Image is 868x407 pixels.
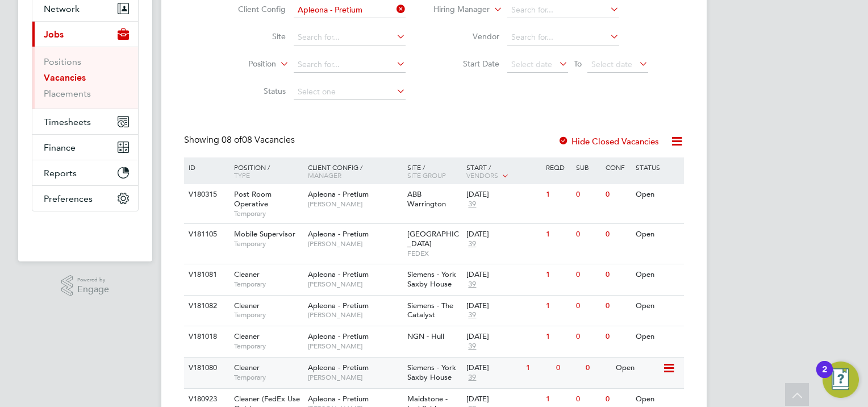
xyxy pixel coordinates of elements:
input: Search for... [507,2,619,18]
div: V181080 [186,358,226,379]
img: fastbook-logo-retina.png [32,223,139,241]
span: Cleaner [234,331,260,341]
span: Mobile Supervisor [234,229,295,239]
span: 39 [466,239,478,249]
span: Temporary [234,280,302,289]
div: 0 [573,184,603,205]
span: FEDEX [407,249,461,258]
div: 1 [543,264,573,285]
input: Search for... [294,2,406,18]
div: [DATE] [466,363,520,373]
span: Preferences [44,193,93,204]
div: Open [633,224,682,245]
span: Type [234,171,250,180]
span: [GEOGRAPHIC_DATA] [407,229,459,248]
span: Siemens - York Saxby House [407,363,456,382]
div: [DATE] [466,230,540,239]
div: V181082 [186,296,226,317]
div: Showing [184,134,297,146]
div: Reqd [543,157,573,177]
input: Search for... [294,57,406,73]
div: Open [633,326,682,347]
span: 39 [466,373,478,383]
span: Apleona - Pretium [308,229,369,239]
span: Temporary [234,373,302,382]
span: Apleona - Pretium [308,331,369,341]
div: 1 [523,358,553,379]
div: Conf [603,157,632,177]
div: V180315 [186,184,226,205]
div: 0 [603,326,632,347]
div: ID [186,157,226,177]
input: Select one [294,84,406,100]
span: Temporary [234,310,302,319]
span: Cleaner [234,269,260,279]
span: Timesheets [44,117,91,127]
div: Site / [404,157,464,185]
div: Position / [226,157,305,185]
span: Engage [77,285,109,294]
button: Reports [32,160,138,185]
span: Powered by [77,275,109,285]
span: Temporary [234,342,302,351]
div: 0 [603,264,632,285]
div: 0 [573,224,603,245]
div: 1 [543,184,573,205]
div: 0 [553,358,583,379]
div: 0 [573,296,603,317]
span: [PERSON_NAME] [308,310,402,319]
span: Apleona - Pretium [308,189,369,199]
div: 0 [573,326,603,347]
button: Finance [32,135,138,160]
span: Siemens - York Saxby House [407,269,456,289]
span: Reports [44,168,77,178]
label: Hiring Manager [424,4,490,15]
span: [PERSON_NAME] [308,342,402,351]
span: 08 of [222,134,242,146]
div: 1 [543,326,573,347]
div: V181105 [186,224,226,245]
span: [PERSON_NAME] [308,239,402,248]
div: 1 [543,296,573,317]
div: Status [633,157,682,177]
div: Client Config / [305,157,404,185]
span: [PERSON_NAME] [308,200,402,209]
a: Positions [44,56,81,67]
span: Jobs [44,29,64,40]
span: 39 [466,200,478,209]
a: Go to home page [32,223,139,241]
span: Apleona - Pretium [308,301,369,310]
div: Start / [464,157,543,186]
div: [DATE] [466,394,540,404]
div: 0 [573,264,603,285]
span: Cleaner [234,301,260,310]
label: Start Date [434,59,499,69]
button: Preferences [32,186,138,211]
button: Open Resource Center, 2 new notifications [823,362,859,398]
span: 39 [466,310,478,320]
div: Open [613,358,662,379]
label: Site [220,31,286,41]
a: Powered byEngage [61,275,110,297]
span: To [570,56,585,71]
a: Placements [44,88,91,99]
span: 39 [466,342,478,351]
div: Sub [573,157,603,177]
span: Temporary [234,209,302,218]
span: Select date [511,59,552,69]
span: ABB Warrington [407,189,446,209]
span: Siemens - The Catalyst [407,301,453,320]
span: Temporary [234,239,302,248]
label: Vendor [434,31,499,41]
span: Apleona - Pretium [308,363,369,372]
label: Position [211,59,276,70]
span: 39 [466,280,478,289]
div: 0 [603,296,632,317]
input: Search for... [507,30,619,45]
div: 1 [543,224,573,245]
div: Jobs [32,47,138,109]
div: 0 [583,358,612,379]
div: Open [633,296,682,317]
button: Jobs [32,22,138,47]
div: V181081 [186,264,226,285]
